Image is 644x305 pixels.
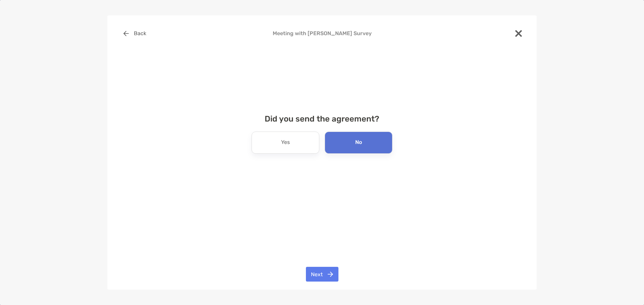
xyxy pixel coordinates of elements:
h4: Did you send the agreement? [118,114,526,124]
button: Back [118,26,151,41]
p: Yes [281,137,290,148]
p: No [355,137,362,148]
img: close modal [515,30,522,37]
h4: Meeting with [PERSON_NAME] Survey [118,30,526,36]
button: Next [306,267,338,282]
img: button icon [328,272,333,277]
img: button icon [123,31,129,36]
